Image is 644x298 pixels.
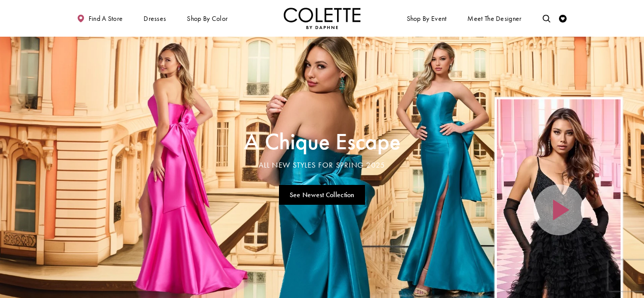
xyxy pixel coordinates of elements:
[187,15,228,22] span: Shop by color
[144,15,166,22] span: Dresses
[241,182,403,208] ul: Slider Links
[279,185,365,205] a: See Newest Collection A Chique Escape All New Styles For Spring 2025
[284,8,361,29] a: Visit Home Page
[89,15,123,22] span: Find a store
[284,8,361,29] img: Colette by Daphne
[557,8,569,29] a: Check Wishlist
[466,8,524,29] a: Meet the designer
[185,8,230,29] span: Shop by color
[407,15,447,22] span: Shop By Event
[541,8,552,29] a: Toggle search
[75,8,125,29] a: Find a store
[405,8,449,29] span: Shop By Event
[142,8,168,29] span: Dresses
[467,15,521,22] span: Meet the designer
